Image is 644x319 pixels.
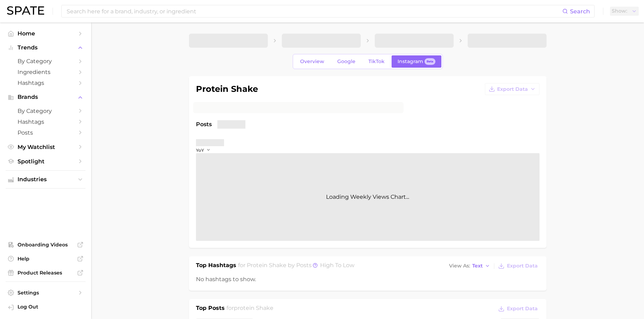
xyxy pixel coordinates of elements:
a: My Watchlist [6,142,86,152]
button: YoY [196,147,211,153]
span: Ingredients [18,69,74,75]
span: Spotlight [18,158,74,165]
button: Industries [6,174,86,185]
span: My Watchlist [18,144,74,150]
span: Export Data [497,86,528,92]
a: Hashtags [6,77,86,88]
input: Search here for a brand, industry, or ingredient [66,5,562,17]
h2: for by Posts [238,261,354,271]
span: View As [449,264,470,268]
span: Export Data [507,306,538,312]
span: Show [612,9,627,13]
a: Posts [6,127,86,138]
div: No hashtags to show. [196,275,540,284]
a: by Category [6,56,86,67]
span: YoY [196,147,204,153]
a: Ingredients [6,67,86,77]
button: Export Data [485,83,540,95]
span: Home [18,30,74,37]
span: protein shake [234,305,273,311]
span: Google [337,59,355,65]
img: SPATE [7,6,44,15]
span: Text [472,264,483,268]
span: Settings [18,290,74,296]
span: by Category [18,58,74,65]
a: Onboarding Videos [6,239,86,250]
button: Brands [6,92,86,102]
span: Beta [427,59,433,65]
a: Product Releases [6,267,86,278]
a: TikTok [362,55,391,68]
span: TikTok [368,59,385,65]
a: Google [331,55,361,68]
span: Posts [18,129,74,136]
a: Overview [294,55,330,68]
span: Search [570,8,590,15]
span: Help [18,256,74,262]
span: Instagram [398,59,423,65]
span: Hashtags [18,118,74,125]
a: Settings [6,287,86,298]
button: Show [610,7,639,16]
h1: Top Posts [196,304,225,314]
span: by Category [18,108,74,114]
div: Loading Weekly Views Chart... [196,153,540,241]
h1: Top Hashtags [196,261,236,271]
a: Log out. Currently logged in with e-mail jenny.zeng@spate.nyc. [6,301,86,313]
a: Help [6,253,86,264]
span: Brands [18,94,74,100]
span: protein shake [247,262,286,269]
span: Log Out [18,304,80,310]
button: Trends [6,42,86,53]
span: high to low [320,262,354,269]
span: Posts [196,120,212,129]
a: Spotlight [6,156,86,167]
a: InstagramBeta [392,55,441,68]
span: Export Data [507,263,538,269]
span: Trends [18,45,74,51]
h2: for [226,304,273,314]
button: View AsText [447,262,492,271]
a: by Category [6,106,86,116]
span: Hashtags [18,80,74,86]
span: Overview [300,59,324,65]
button: Export Data [496,261,539,271]
span: Onboarding Videos [18,242,74,248]
a: Home [6,28,86,39]
span: Industries [18,176,74,183]
h1: protein shake [196,85,258,93]
a: Hashtags [6,116,86,127]
button: Export Data [496,304,539,314]
span: Product Releases [18,270,74,276]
